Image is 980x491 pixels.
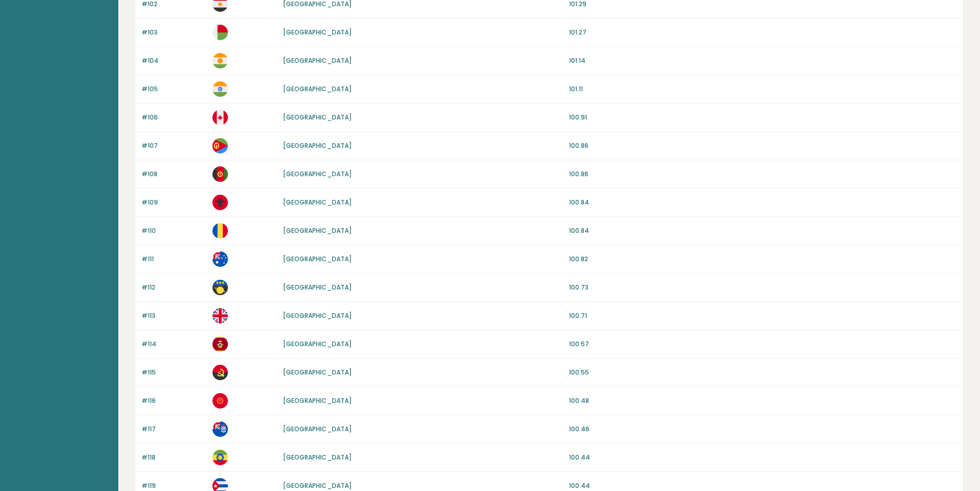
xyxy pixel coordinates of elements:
p: #115 [141,368,206,377]
p: 100.46 [569,425,957,434]
a: [GEOGRAPHIC_DATA] [283,255,352,263]
p: #105 [141,84,206,94]
img: au.svg [212,251,228,267]
img: af.svg [212,166,228,182]
img: ca.svg [212,110,228,125]
p: #114 [141,340,206,349]
p: 100.82 [569,255,957,264]
a: [GEOGRAPHIC_DATA] [283,226,352,235]
img: mg.svg [212,25,228,40]
p: #104 [141,56,206,65]
a: [GEOGRAPHIC_DATA] [283,453,352,462]
img: ky.svg [212,421,228,437]
img: gp.svg [212,280,228,295]
img: gb.svg [212,308,228,324]
p: #106 [141,113,206,122]
p: #111 [141,255,206,264]
p: #109 [141,198,206,207]
p: 100.44 [569,453,957,462]
p: 100.73 [569,283,957,292]
p: #113 [141,311,206,320]
p: 101.27 [569,28,957,37]
img: et.svg [212,450,228,465]
a: [GEOGRAPHIC_DATA] [283,56,352,65]
p: 101.14 [569,56,957,65]
p: 100.91 [569,113,957,122]
a: [GEOGRAPHIC_DATA] [283,481,352,490]
a: [GEOGRAPHIC_DATA] [283,425,352,433]
a: [GEOGRAPHIC_DATA] [283,311,352,320]
p: 100.84 [569,198,957,207]
p: 100.86 [569,170,957,179]
img: kg.svg [212,393,228,409]
p: #118 [141,453,206,462]
p: #108 [141,170,206,179]
a: [GEOGRAPHIC_DATA] [283,340,352,348]
img: ao.svg [212,365,228,380]
img: in.svg [212,81,228,97]
a: [GEOGRAPHIC_DATA] [283,28,352,37]
img: er.svg [212,138,228,154]
p: #116 [141,396,206,405]
a: [GEOGRAPHIC_DATA] [283,141,352,150]
p: 100.71 [569,311,957,320]
p: #103 [141,28,206,37]
p: 100.84 [569,226,957,235]
img: al.svg [212,195,228,210]
a: [GEOGRAPHIC_DATA] [283,113,352,122]
img: me.svg [212,336,228,352]
p: 101.11 [569,84,957,94]
p: #112 [141,283,206,292]
p: 100.44 [569,481,957,490]
a: [GEOGRAPHIC_DATA] [283,84,352,93]
p: 100.86 [569,141,957,150]
p: 100.55 [569,368,957,377]
a: [GEOGRAPHIC_DATA] [283,170,352,178]
img: ro.svg [212,223,228,239]
p: #117 [141,425,206,434]
p: #119 [141,481,206,490]
a: [GEOGRAPHIC_DATA] [283,283,352,292]
p: #110 [141,226,206,235]
a: [GEOGRAPHIC_DATA] [283,368,352,377]
img: ne.svg [212,53,228,69]
p: #107 [141,141,206,150]
p: 100.48 [569,396,957,405]
a: [GEOGRAPHIC_DATA] [283,198,352,207]
a: [GEOGRAPHIC_DATA] [283,396,352,405]
p: 100.57 [569,340,957,349]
